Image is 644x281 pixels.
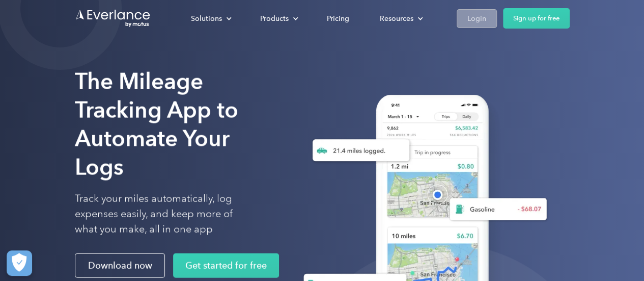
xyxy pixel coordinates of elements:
div: Products [260,12,289,25]
a: Sign up for free [503,8,570,29]
a: Go to homepage [75,9,151,28]
p: Track your miles automatically, log expenses easily, and keep more of what you make, all in one app [75,191,257,237]
div: Pricing [327,12,349,25]
div: Resources [370,10,431,28]
div: Solutions [181,10,240,28]
a: Pricing [317,10,359,28]
div: Solutions [191,12,222,25]
a: Get started for free [173,253,279,278]
div: Products [250,10,306,28]
button: Cookies Settings [7,250,32,276]
a: Download now [75,253,165,278]
div: Resources [380,12,413,25]
div: Login [467,12,486,25]
strong: The Mileage Tracking App to Automate Your Logs [75,68,238,181]
a: Login [457,9,497,28]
